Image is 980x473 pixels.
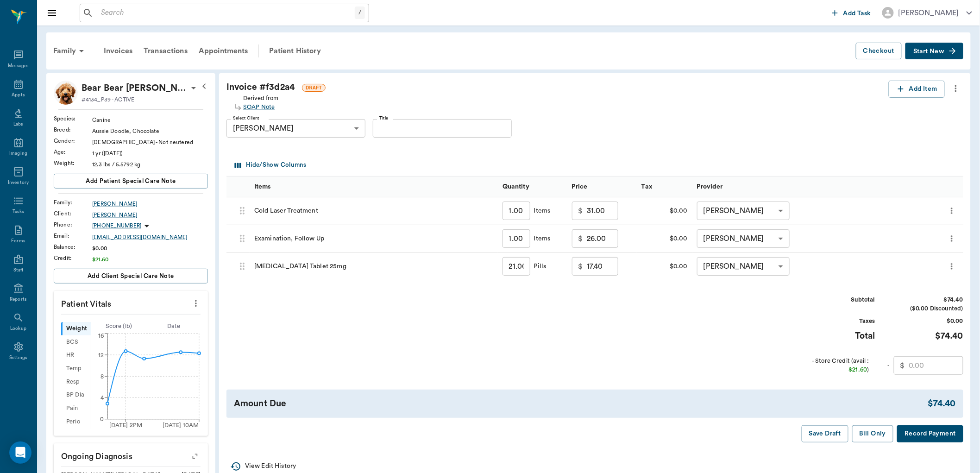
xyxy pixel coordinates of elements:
[10,296,27,303] div: Reports
[530,234,551,243] div: Items
[92,233,208,241] a: [EMAIL_ADDRESS][DOMAIN_NAME]
[637,197,692,225] div: $0.00
[9,354,28,361] div: Settings
[13,121,23,128] div: Labs
[806,296,875,304] div: Subtotal
[54,137,92,145] div: Gender :
[587,257,618,276] input: 0.00
[641,174,652,200] div: Tax
[578,261,583,272] p: $
[54,443,208,467] p: Ongoing diagnosis
[567,176,637,197] div: Price
[852,425,894,442] button: Bill Only
[302,84,325,91] span: DRAFT
[92,149,208,158] div: 1 yr ([DATE])
[92,138,208,146] div: [DEMOGRAPHIC_DATA] - Not neutered
[13,208,24,215] div: Tasks
[188,296,203,311] button: more
[234,397,928,410] div: Amount Due
[10,325,26,332] div: Lookup
[945,259,959,274] button: more
[61,389,91,402] div: BP Dia
[54,243,92,251] div: Balance :
[98,333,104,339] tspan: 16
[54,209,92,218] div: Client :
[92,222,141,230] p: [PHONE_NUMBER]
[138,40,193,62] a: Transactions
[894,304,963,313] div: ($0.00 Discounted)
[61,362,91,375] div: Temp
[945,231,959,246] button: more
[898,7,959,19] div: [PERSON_NAME]
[54,291,208,314] p: Patient Vitals
[905,43,963,60] button: Start New
[92,160,208,169] div: 12.3 lbs / 5.5792 kg
[54,232,92,240] div: Email :
[43,4,61,22] button: Close drawer
[637,176,692,197] div: Tax
[578,205,583,216] p: $
[82,95,134,104] p: #4134_P39 - ACTIVE
[82,81,188,95] p: Bear Bear [PERSON_NAME]
[54,126,92,134] div: Breed :
[82,81,188,95] div: Bear Bear Chriestenson
[54,254,92,262] div: Credit :
[101,374,104,379] tspan: 8
[163,423,199,428] tspan: [DATE] 10AM
[193,40,254,62] a: Appointments
[61,335,91,349] div: BCS
[243,103,279,112] a: SOAP Note
[91,322,146,331] div: Score ( lb )
[61,415,91,429] div: Perio
[92,255,208,264] div: $21.60
[48,40,93,62] div: Family
[92,127,208,135] div: Aussie Doodle, Chocolate
[379,115,389,121] label: Title
[894,317,963,326] div: $0.00
[9,150,27,157] div: Imaging
[254,174,271,200] div: Items
[54,148,92,156] div: Age :
[849,358,869,372] span: (avail : )
[587,202,618,220] input: 0.00
[109,423,143,428] tspan: [DATE] 2PM
[264,40,327,62] a: Patient History
[8,179,29,186] div: Inventory
[86,176,176,186] span: Add patient Special Care Note
[250,176,498,197] div: Items
[92,211,208,219] a: [PERSON_NAME]
[97,6,355,19] input: Search
[88,271,174,281] span: Add client Special Care Note
[692,176,941,197] div: Provider
[900,360,905,371] p: $
[578,233,583,244] p: $
[697,202,790,220] div: [PERSON_NAME]
[98,40,138,62] a: Invoices
[61,375,91,389] div: Resp
[530,206,551,215] div: Items
[806,329,875,343] div: Total
[949,81,963,96] button: more
[909,356,963,375] input: 0.00
[503,174,529,200] div: Quantity
[9,441,31,464] div: Open Intercom Messenger
[54,159,92,167] div: Weight :
[894,329,963,343] div: $74.40
[54,198,92,207] div: Family :
[61,349,91,362] div: HR
[245,461,296,471] p: View Edit History
[250,225,498,253] div: Examination, Follow Up
[802,425,848,442] button: Save Draft
[243,92,279,112] div: Derived from
[92,200,208,208] a: [PERSON_NAME]
[875,4,980,21] button: [PERSON_NAME]
[250,253,498,281] div: [MEDICAL_DATA] Tablet 25mg
[829,4,875,21] button: Add Task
